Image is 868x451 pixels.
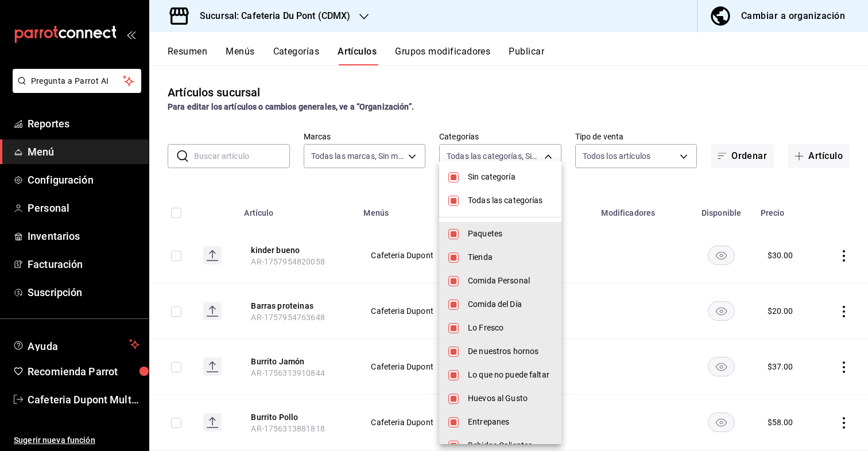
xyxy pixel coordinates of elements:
span: Comida del Día [468,298,552,310]
span: Entrepanes [468,416,552,428]
span: Comida Personal [468,275,552,287]
span: Todas las categorías [468,195,552,207]
span: Paquetes [468,228,552,240]
span: Lo Fresco [468,322,552,334]
span: Sin categoría [468,171,552,183]
span: Huevos al Gusto [468,392,552,405]
span: De nuestros hornos [468,345,552,357]
span: Tienda [468,251,552,263]
span: Lo que no puede faltar [468,369,552,381]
